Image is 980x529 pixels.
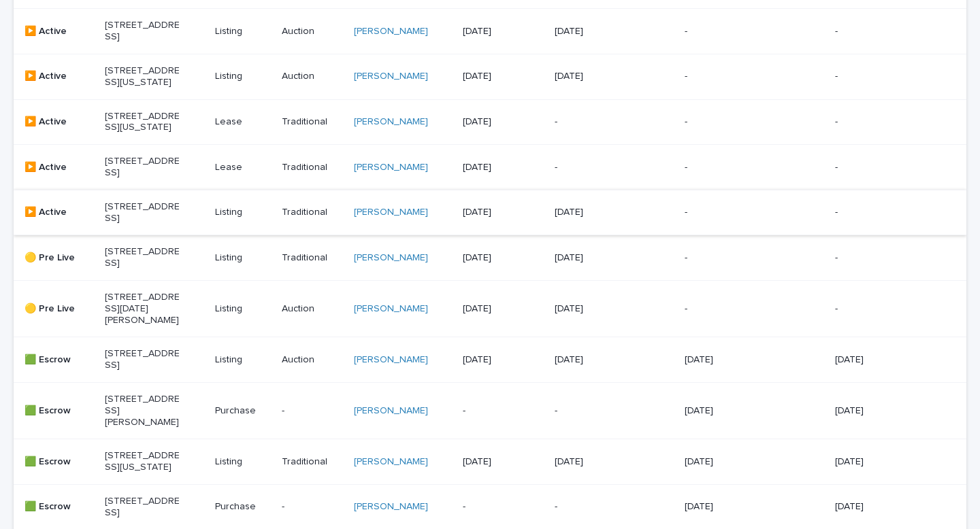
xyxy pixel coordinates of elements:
p: [DATE] [555,456,630,468]
p: - [282,501,343,513]
p: [DATE] [835,354,911,366]
a: [PERSON_NAME] [354,71,428,82]
p: - [685,71,760,82]
p: - [685,26,760,37]
p: [STREET_ADDRESS] [105,20,180,43]
p: [DATE] [555,303,630,315]
p: [DATE] [685,354,760,366]
p: - [835,162,911,173]
p: Lease [215,116,270,128]
p: [DATE] [463,207,538,218]
a: [PERSON_NAME] [354,252,428,264]
p: Traditional [282,456,343,468]
p: 🟡 Pre Live [24,303,94,315]
tr: ▶️ Active[STREET_ADDRESS][US_STATE]ListingAuction[PERSON_NAME] [DATE][DATE]-- [14,54,966,99]
tr: 🟩 Escrow[STREET_ADDRESS][US_STATE]ListingTraditional[PERSON_NAME] [DATE][DATE][DATE][DATE] [14,439,966,485]
p: Auction [282,354,343,366]
p: - [835,207,911,218]
p: - [685,116,760,128]
p: [DATE] [835,501,911,513]
p: - [685,303,760,315]
a: [PERSON_NAME] [354,303,428,315]
p: [STREET_ADDRESS] [105,348,180,371]
tr: 🟡 Pre Live[STREET_ADDRESS]ListingTraditional[PERSON_NAME] [DATE][DATE]-- [14,235,966,281]
p: - [282,405,343,417]
p: Auction [282,303,343,315]
p: [DATE] [463,116,538,128]
p: 🟡 Pre Live [24,252,94,264]
p: - [555,162,630,173]
p: Traditional [282,162,343,173]
tr: 🟩 Escrow[STREET_ADDRESS][PERSON_NAME]Purchase-[PERSON_NAME] --[DATE][DATE] [14,382,966,439]
p: - [835,303,911,315]
p: - [835,71,911,82]
a: [PERSON_NAME] [354,116,428,128]
p: Listing [215,456,270,468]
p: Listing [215,71,270,82]
p: ▶️ Active [24,71,94,82]
p: Purchase [215,405,270,417]
p: Traditional [282,116,343,128]
p: ▶️ Active [24,162,94,173]
p: [STREET_ADDRESS] [105,156,180,179]
a: [PERSON_NAME] [354,405,428,417]
p: Listing [215,252,270,264]
a: [PERSON_NAME] [354,162,428,173]
p: Purchase [215,501,270,513]
p: Traditional [282,252,343,264]
p: - [835,26,911,37]
p: [STREET_ADDRESS][US_STATE] [105,450,180,473]
tr: 🟡 Pre Live[STREET_ADDRESS][DATE][PERSON_NAME]ListingAuction[PERSON_NAME] [DATE][DATE]-- [14,280,966,337]
p: - [555,116,630,128]
p: - [463,501,538,513]
p: ▶️ Active [24,116,94,128]
p: [DATE] [555,26,630,37]
p: [STREET_ADDRESS] [105,201,180,224]
p: 🟩 Escrow [24,501,94,513]
a: [PERSON_NAME] [354,354,428,366]
p: ▶️ Active [24,26,94,37]
p: Listing [215,207,270,218]
p: Auction [282,26,343,37]
tr: ▶️ Active[STREET_ADDRESS][US_STATE]LeaseTraditional[PERSON_NAME] [DATE]--- [14,99,966,145]
p: 🟩 Escrow [24,405,94,417]
p: [DATE] [555,207,630,218]
a: [PERSON_NAME] [354,207,428,218]
p: Lease [215,162,270,173]
a: [PERSON_NAME] [354,456,428,468]
p: [DATE] [463,456,538,468]
p: 🟩 Escrow [24,456,94,468]
tr: 🟩 Escrow[STREET_ADDRESS]ListingAuction[PERSON_NAME] [DATE][DATE][DATE][DATE] [14,337,966,383]
p: [DATE] [835,405,911,417]
p: Listing [215,354,270,366]
p: - [685,207,760,218]
p: Listing [215,303,270,315]
p: [DATE] [463,303,538,315]
p: [DATE] [685,405,760,417]
p: 🟩 Escrow [24,354,94,366]
p: [DATE] [463,71,538,82]
p: [DATE] [555,71,630,82]
a: [PERSON_NAME] [354,26,428,37]
p: - [835,116,911,128]
p: [DATE] [463,162,538,173]
p: [STREET_ADDRESS] [105,246,180,269]
p: ▶️ Active [24,207,94,218]
p: - [555,501,630,513]
p: [DATE] [463,26,538,37]
p: [STREET_ADDRESS][US_STATE] [105,111,180,134]
p: [STREET_ADDRESS] [105,496,180,519]
tr: ▶️ Active[STREET_ADDRESS]ListingTraditional[PERSON_NAME] [DATE][DATE]-- [14,190,966,235]
p: - [685,252,760,264]
p: - [835,252,911,264]
p: - [463,405,538,417]
p: [DATE] [555,252,630,264]
p: [DATE] [685,456,760,468]
p: - [685,162,760,173]
p: [STREET_ADDRESS][PERSON_NAME] [105,394,180,428]
p: [STREET_ADDRESS][DATE][PERSON_NAME] [105,292,180,326]
p: [DATE] [463,252,538,264]
p: Traditional [282,207,343,218]
p: [DATE] [835,456,911,468]
a: [PERSON_NAME] [354,501,428,513]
